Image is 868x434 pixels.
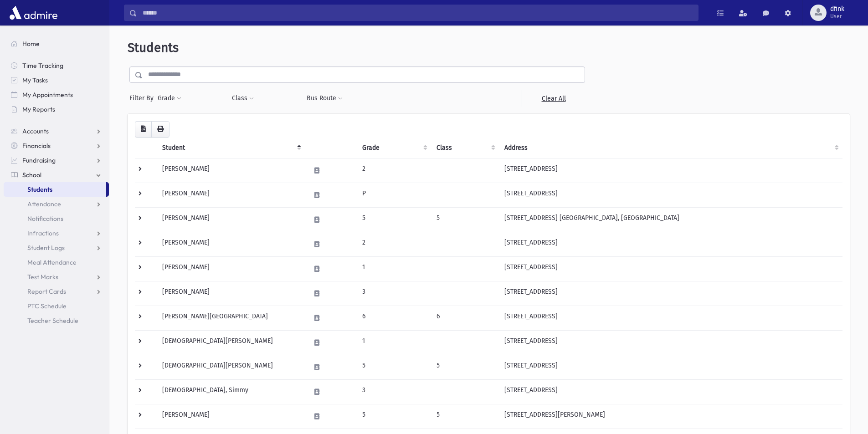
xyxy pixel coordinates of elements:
button: Class [231,90,254,107]
a: Attendance [4,197,109,211]
td: [STREET_ADDRESS] [499,330,842,355]
span: dfink [830,5,844,13]
td: [PERSON_NAME] [157,281,304,306]
td: 6 [357,306,431,330]
th: Class: activate to sort column ascending [431,138,499,158]
th: Address: activate to sort column ascending [499,138,842,158]
a: Time Tracking [4,58,109,73]
td: 1 [357,256,431,281]
a: Student Logs [4,240,109,255]
input: Search [137,5,698,21]
td: [STREET_ADDRESS] [499,306,842,330]
td: [DEMOGRAPHIC_DATA][PERSON_NAME] [157,355,304,379]
span: Fundraising [22,156,56,164]
a: Home [4,36,109,51]
img: AdmirePro [7,4,60,22]
td: [STREET_ADDRESS][PERSON_NAME] [499,404,842,429]
td: 5 [431,355,499,379]
span: Notifications [27,214,63,223]
span: Infractions [27,229,59,237]
span: Teacher Schedule [27,317,78,325]
a: Report Cards [4,284,109,299]
td: 5 [357,355,431,379]
th: Grade: activate to sort column ascending [357,138,431,158]
a: My Reports [4,102,109,117]
td: P [357,183,431,207]
span: Attendance [27,200,61,208]
td: [PERSON_NAME] [157,158,304,183]
span: Students [128,40,179,55]
span: Financials [22,142,51,150]
span: Student Logs [27,244,65,252]
span: PTC Schedule [27,302,67,310]
span: Time Tracking [22,61,63,70]
span: Accounts [22,127,49,135]
a: Teacher Schedule [4,313,109,328]
td: 2 [357,158,431,183]
span: School [22,171,41,179]
td: 2 [357,232,431,256]
a: My Tasks [4,73,109,87]
button: Grade [157,90,182,107]
td: [PERSON_NAME] [157,207,304,232]
td: 3 [357,379,431,404]
td: [DEMOGRAPHIC_DATA][PERSON_NAME] [157,330,304,355]
td: 5 [431,207,499,232]
td: [STREET_ADDRESS] [GEOGRAPHIC_DATA], [GEOGRAPHIC_DATA] [499,207,842,232]
td: [STREET_ADDRESS] [499,281,842,306]
span: Students [27,185,52,194]
span: Test Marks [27,273,58,281]
a: Notifications [4,211,109,226]
a: Clear All [522,90,585,107]
span: Report Cards [27,287,66,296]
td: [STREET_ADDRESS] [499,183,842,207]
span: Home [22,40,40,48]
td: [STREET_ADDRESS] [499,379,842,404]
a: My Appointments [4,87,109,102]
td: [PERSON_NAME] [157,183,304,207]
td: [PERSON_NAME] [157,232,304,256]
td: [STREET_ADDRESS] [499,355,842,379]
td: 3 [357,281,431,306]
span: My Reports [22,105,55,113]
a: Fundraising [4,153,109,168]
a: PTC Schedule [4,299,109,313]
span: User [830,13,844,20]
a: Test Marks [4,270,109,284]
a: Meal Attendance [4,255,109,270]
span: My Appointments [22,91,73,99]
td: [STREET_ADDRESS] [499,158,842,183]
span: Meal Attendance [27,258,77,266]
td: 6 [431,306,499,330]
a: Students [4,182,106,197]
a: Financials [4,138,109,153]
button: Bus Route [306,90,343,107]
a: School [4,168,109,182]
td: [PERSON_NAME] [157,404,304,429]
a: Infractions [4,226,109,240]
td: 1 [357,330,431,355]
td: 5 [357,404,431,429]
td: [STREET_ADDRESS] [499,232,842,256]
button: Print [151,121,169,138]
td: [PERSON_NAME] [157,256,304,281]
span: My Tasks [22,76,48,84]
a: Accounts [4,124,109,138]
td: 5 [357,207,431,232]
td: [DEMOGRAPHIC_DATA], Simmy [157,379,304,404]
td: [PERSON_NAME][GEOGRAPHIC_DATA] [157,306,304,330]
td: 5 [431,404,499,429]
span: Filter By [129,93,157,103]
th: Student: activate to sort column descending [157,138,304,158]
td: [STREET_ADDRESS] [499,256,842,281]
button: CSV [135,121,152,138]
